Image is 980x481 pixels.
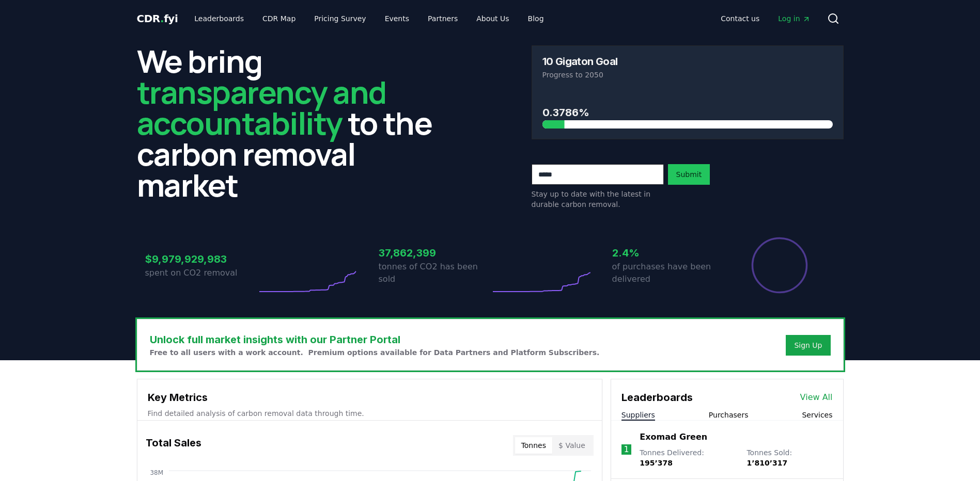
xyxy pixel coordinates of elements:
[802,410,832,420] button: Services
[712,9,768,28] a: Contact us
[709,410,749,420] button: Purchasers
[624,443,629,456] p: 1
[640,447,736,468] p: Tonnes Delivered :
[515,437,552,454] button: Tonnes
[712,9,818,28] nav: Main
[786,335,830,356] button: Sign Up
[137,12,178,25] span: CDR fyi
[542,105,833,120] h3: 0.3786%
[532,189,664,210] p: Stay up to date with the latest in durable carbon removal.
[186,9,252,28] a: Leaderboards
[148,408,592,419] p: Find detailed analysis of carbon removal data through time.
[640,459,673,467] span: 195’378
[419,9,466,28] a: Partners
[520,9,552,28] a: Blog
[160,12,164,25] span: .
[254,9,304,28] a: CDR Map
[150,469,163,476] tspan: 38M
[145,267,257,279] p: spent on CO2 removal
[186,9,552,28] nav: Main
[668,164,710,185] button: Submit
[542,56,618,67] h3: 10 Gigaton Goal
[137,45,449,200] h2: We bring to the carbon removal market
[552,437,592,454] button: $ Value
[800,391,833,404] a: View All
[150,332,600,347] h3: Unlock full market insights with our Partner Portal
[468,9,517,28] a: About Us
[137,11,178,26] a: CDR.fyi
[542,70,833,80] p: Progress to 2050
[746,459,787,467] span: 1’810’317
[640,431,707,443] a: Exomad Green
[377,9,417,28] a: Events
[148,390,592,405] h3: Key Metrics
[145,251,257,267] h3: $9,979,929,983
[612,245,724,261] h3: 2.4%
[778,13,810,24] span: Log in
[746,447,832,468] p: Tonnes Sold :
[612,261,724,285] p: of purchases have been delivered
[306,9,374,28] a: Pricing Survey
[794,340,822,350] a: Sign Up
[146,435,201,456] h3: Total Sales
[379,245,490,261] h3: 37,862,399
[751,236,808,294] div: Percentage of sales delivered
[621,410,655,420] button: Suppliers
[770,9,818,28] a: Log in
[379,261,490,285] p: tonnes of CO2 has been sold
[621,390,693,405] h3: Leaderboards
[150,347,600,358] p: Free to all users with a work account. Premium options available for Data Partners and Platform S...
[137,71,386,144] span: transparency and accountability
